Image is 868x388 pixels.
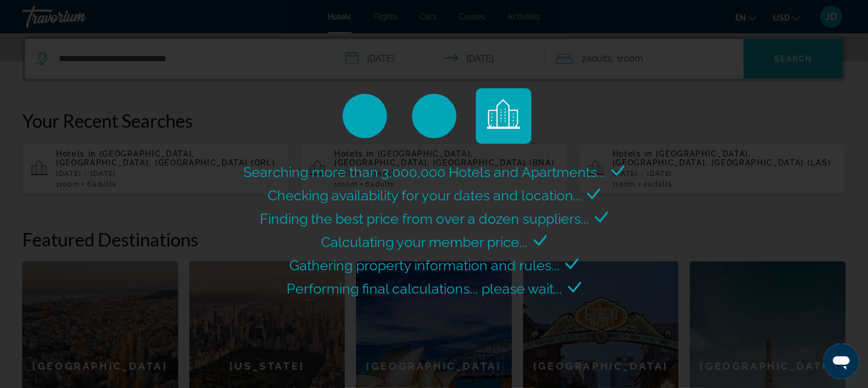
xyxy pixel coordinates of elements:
span: Checking availability for your dates and location... [268,187,581,204]
span: Searching more than 3,000,000 Hotels and Apartments... [244,164,606,180]
span: Gathering property information and rules... [289,257,560,274]
span: Performing final calculations... please wait... [287,280,563,297]
span: Finding the best price from over a dozen suppliers... [260,210,589,227]
iframe: Button to launch messaging window [824,344,859,379]
span: Calculating your member price... [322,234,528,250]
